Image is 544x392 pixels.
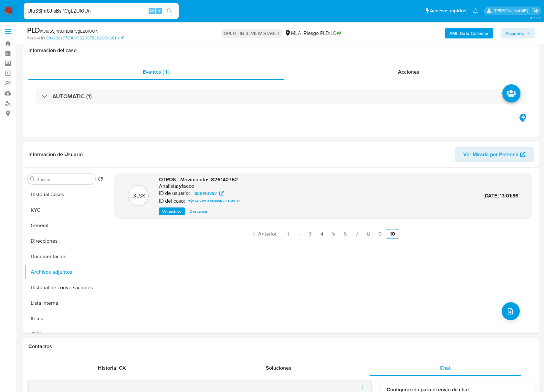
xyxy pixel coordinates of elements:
[501,28,535,38] button: Acciones
[25,233,106,249] button: Direcciones
[143,68,170,76] span: Eventos ( 1 )
[494,8,530,14] p: julieta.rodriguez@mercadolibre.com
[46,35,124,41] a: 80e23da778069352067b3926f8c6611e
[25,249,106,264] button: Documentación
[159,183,178,189] p: Analista:
[30,176,35,182] button: Buscar
[463,147,518,162] span: Ver Mirada por Persona
[258,231,277,237] span: Anterior
[98,176,103,184] button: Volver al orden por defecto
[352,229,362,239] a: Ir a la página 7
[28,47,534,54] h1: Información del caso
[329,229,339,239] a: Ir a la página 5
[194,189,217,197] span: 826140762
[221,29,282,38] p: OPEN - IN REVIEW STAGE I
[305,229,316,239] a: Ir a la página 3
[159,198,185,204] p: ID del caso:
[40,28,98,34] span: # UIuSSjhr8JisBsPCgLZUl0Un
[506,28,524,38] span: Acciones
[52,93,92,100] h3: AUTOMATIC (1)
[158,8,160,14] span: s
[162,208,182,215] span: Ver archivo
[27,25,40,35] b: PLD
[285,30,301,37] div: MLA
[98,364,126,372] span: Historial CX
[340,229,350,239] a: Ir a la página 6
[114,229,532,239] nav: Paginación
[25,202,106,218] button: KYC
[440,364,451,372] span: Chat
[191,189,228,197] a: 826140762
[317,229,327,239] a: Ir a la página 4
[25,311,106,326] button: Items
[430,7,466,14] span: Accesos rápidos
[330,29,341,37] span: LOW
[28,151,83,158] h1: Información de Usuario
[25,280,106,295] button: Historial de conversaciones
[37,176,93,182] input: Buscar
[159,176,238,183] span: OTROS - Movimientos 826140762
[159,207,185,215] button: Ver archivo
[186,197,242,205] a: zljbTA53mIeMokwROllTSW97
[25,295,106,311] button: Lista Interna
[304,30,341,37] span: Riesgo PLD:
[24,7,179,15] input: Buscar usuario o caso...
[283,229,293,239] a: Ir a la página 1
[179,183,194,189] h6: yfacco
[502,302,520,320] button: upload-file
[248,229,279,239] a: Anterior
[455,147,534,162] button: Ver Mirada por Persona
[25,218,106,233] button: General
[25,187,106,202] button: Historial Casos
[375,229,385,239] a: Ir a la página 9
[532,7,539,14] a: Salir
[473,8,478,14] a: Notificaciones
[188,197,240,205] span: zljbTA53mIeMokwROllTSW97
[28,343,534,350] h1: Contactos
[190,208,207,215] span: Descargar
[159,190,190,196] p: ID de usuario:
[36,89,526,104] div: AUTOMATIC (1)
[27,35,45,41] b: Person ID
[484,192,518,199] span: [DATE] 13:01:36
[163,6,176,16] button: search-icon
[449,28,489,38] b: AML Data Collector
[266,364,291,372] span: Soluciones
[25,264,106,280] button: Archivos adjuntos
[398,68,419,76] span: Acciones
[132,192,145,199] p: .XLSX
[387,229,398,239] a: Ir a la página 10
[363,229,374,239] a: Ir a la página 8
[186,207,211,215] button: Descargar
[25,326,106,342] button: CVU
[149,8,154,14] span: Alt
[445,28,493,38] button: AML Data Collector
